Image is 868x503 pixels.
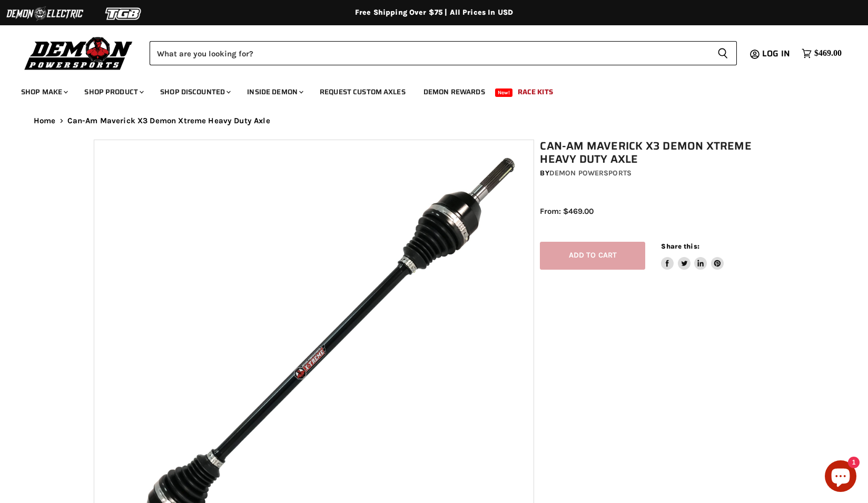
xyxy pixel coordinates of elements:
[13,81,74,103] a: Shop Make
[822,460,860,495] inbox-online-store-chat: Shopify online store chat
[76,81,150,103] a: Shop Product
[152,81,237,103] a: Shop Discounted
[796,46,847,61] a: $469.00
[21,34,136,72] img: Demon Powersports
[239,81,310,103] a: Inside Demon
[67,116,270,125] span: Can-Am Maverick X3 Demon Xtreme Heavy Duty Axle
[5,4,84,24] img: Demon Electric Logo 2
[495,88,513,97] span: New!
[150,41,709,65] input: Search
[13,77,839,103] ul: Main menu
[540,206,594,216] span: From: $469.00
[416,81,493,103] a: Demon Rewards
[34,116,56,125] a: Home
[13,8,855,17] div: Free Shipping Over $75 | All Prices In USD
[312,81,413,103] a: Request Custom Axles
[814,48,842,58] span: $469.00
[709,41,737,65] button: Search
[150,41,737,65] form: Product
[540,140,780,166] h1: Can-Am Maverick X3 Demon Xtreme Heavy Duty Axle
[13,116,855,125] nav: Breadcrumbs
[762,47,790,60] span: Log in
[549,169,632,177] a: Demon Powersports
[540,167,780,179] div: by
[757,49,796,58] a: Log in
[661,242,699,250] span: Share this:
[661,242,724,270] aside: Share this:
[84,4,163,24] img: TGB Logo 2
[510,81,561,103] a: Race Kits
